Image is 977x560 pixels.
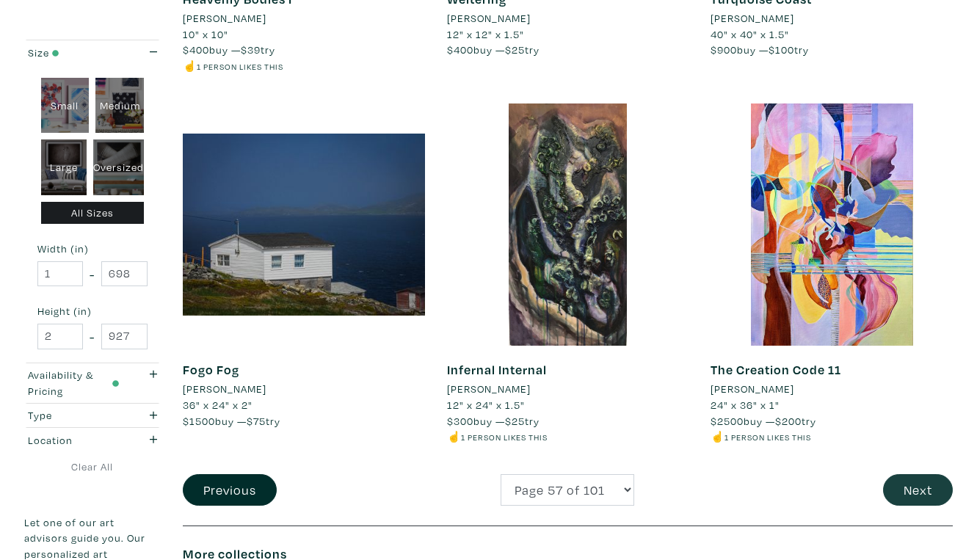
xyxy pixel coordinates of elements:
a: Infernal Internal [447,361,547,378]
div: Small [41,78,90,134]
span: buy — try [183,414,280,428]
span: 12" x 24" x 1.5" [447,398,525,412]
li: [PERSON_NAME] [711,381,794,397]
li: [PERSON_NAME] [183,10,266,26]
a: Fogo Fog [183,361,239,378]
li: ☝️ [711,429,953,445]
span: $1500 [183,414,215,428]
small: 1 person likes this [724,432,811,443]
span: buy — try [183,43,275,57]
span: - [90,327,95,346]
span: buy — try [447,43,540,57]
a: The Creation Code 11 [711,361,841,378]
li: [PERSON_NAME] [183,381,266,397]
div: Medium [95,78,144,134]
span: $75 [247,414,266,428]
span: 36" x 24" x 2" [183,398,253,412]
span: $39 [241,43,261,57]
a: [PERSON_NAME] [711,10,953,26]
a: [PERSON_NAME] [447,381,689,397]
span: $300 [447,414,473,428]
button: Type [24,404,161,428]
div: Type [28,407,120,423]
div: Oversized [93,139,144,195]
a: [PERSON_NAME] [711,381,953,397]
div: Location [28,432,120,448]
span: $25 [505,414,525,428]
button: Location [24,428,161,452]
span: buy — try [711,43,809,57]
span: $400 [183,43,209,57]
small: 1 person likes this [461,432,548,443]
span: $2500 [711,414,744,428]
button: Size [24,40,161,65]
button: Availability & Pricing [24,363,161,403]
a: [PERSON_NAME] [183,381,425,397]
span: 12" x 12" x 1.5" [447,27,524,41]
span: - [90,264,95,284]
a: [PERSON_NAME] [183,10,425,26]
button: Previous [183,474,277,506]
span: 40" x 40" x 1.5" [711,27,789,41]
span: 24" x 36" x 1" [711,398,780,412]
span: $400 [447,43,473,57]
div: All Sizes [41,202,145,225]
li: ☝️ [183,58,425,74]
div: Size [28,45,120,61]
div: Large [41,139,87,195]
span: buy — try [447,414,540,428]
small: Height (in) [37,306,148,316]
li: [PERSON_NAME] [711,10,794,26]
li: ☝️ [447,429,689,445]
span: buy — try [711,414,816,428]
span: 10" x 10" [183,27,228,41]
li: [PERSON_NAME] [447,381,531,397]
span: $200 [775,414,802,428]
span: $900 [711,43,737,57]
span: $100 [769,43,794,57]
small: Width (in) [37,244,148,254]
button: Next [883,474,953,506]
a: Clear All [24,459,161,475]
small: 1 person likes this [197,61,283,72]
span: $25 [505,43,525,57]
a: [PERSON_NAME] [447,10,689,26]
li: [PERSON_NAME] [447,10,531,26]
div: Availability & Pricing [28,367,120,399]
